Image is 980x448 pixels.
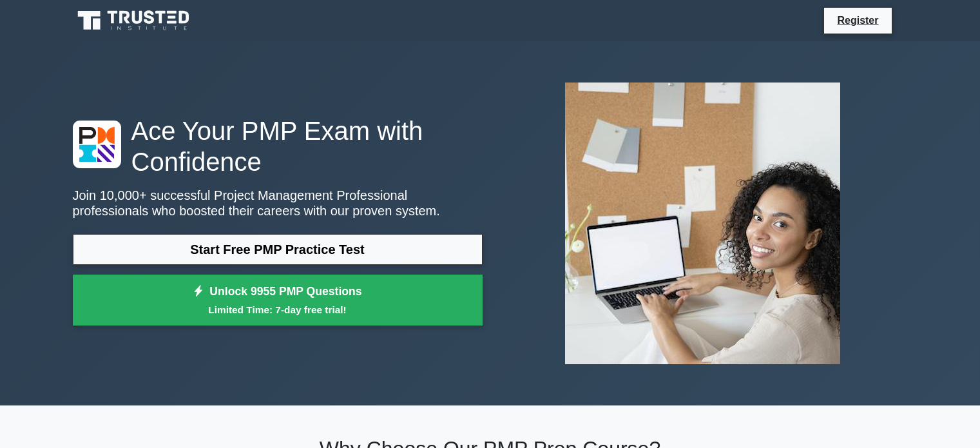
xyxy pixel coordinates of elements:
[73,234,483,265] a: Start Free PMP Practice Test
[89,302,466,317] small: Limited Time: 7-day free trial!
[73,115,483,177] h1: Ace Your PMP Exam with Confidence
[73,275,483,326] a: Unlock 9955 PMP QuestionsLimited Time: 7-day free trial!
[829,12,886,28] a: Register
[73,188,483,219] p: Join 10,000+ successful Project Management Professional professionals who boosted their careers w...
